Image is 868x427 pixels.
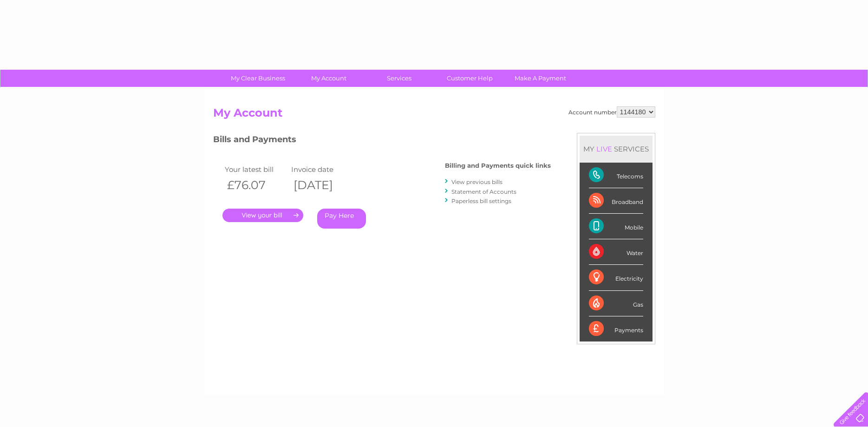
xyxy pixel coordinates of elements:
a: My Clear Business [220,70,296,87]
a: Services [361,70,437,87]
div: Gas [589,291,643,316]
div: Broadband [589,188,643,214]
div: Payments [589,316,643,342]
div: Telecoms [589,163,643,188]
td: Your latest bill [222,163,289,176]
div: Water [589,239,643,265]
a: Paperless bill settings [451,197,511,204]
td: Invoice date [289,163,356,176]
a: . [222,209,303,222]
a: View previous bills [451,178,503,185]
th: £76.07 [222,176,289,195]
th: [DATE] [289,176,356,195]
div: Account number [568,106,655,118]
div: Electricity [589,265,643,290]
a: Make A Payment [502,70,579,87]
div: LIVE [594,145,614,153]
a: Customer Help [431,70,508,87]
a: Statement of Accounts [451,188,516,195]
div: MY SERVICES [580,136,653,162]
a: My Account [290,70,367,87]
h4: Billing and Payments quick links [445,162,551,169]
h3: Bills and Payments [213,133,551,149]
h2: My Account [213,106,655,124]
a: Pay Here [317,209,366,229]
div: Mobile [589,214,643,239]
